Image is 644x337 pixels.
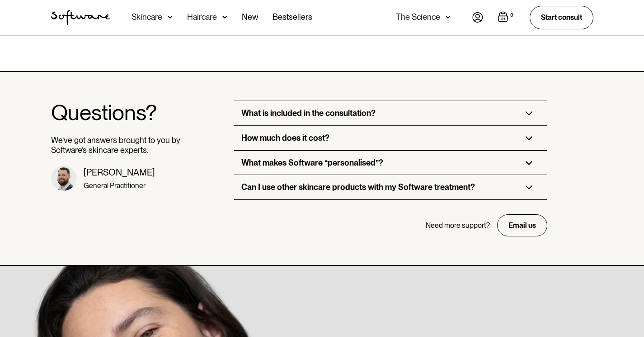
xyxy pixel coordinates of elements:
[530,6,593,29] a: Start consult
[168,13,173,22] img: arrow down
[222,13,227,22] img: arrow down
[51,135,181,155] p: We’ve got answers brought to you by Software’s skincare experts.
[497,214,547,236] a: Email us
[187,13,217,22] div: Haircare
[51,101,181,125] h1: Questions?
[446,13,451,22] img: arrow down
[132,13,162,22] div: Skincare
[51,10,110,25] a: home
[51,166,76,191] img: Dr, Matt headshot
[508,11,515,19] div: 0
[241,108,376,118] div: What is included in the consultation?
[84,181,155,190] div: General Practitioner
[396,13,440,22] div: The Science
[241,133,329,143] div: How much does it cost?
[241,182,475,192] div: Can I use other skincare products with my Software treatment?
[498,11,515,24] a: Open empty cart
[84,167,155,178] div: [PERSON_NAME]
[426,221,490,230] div: Need more support?
[241,158,383,168] div: What makes Software “personalised”?
[51,10,110,25] img: Software Logo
